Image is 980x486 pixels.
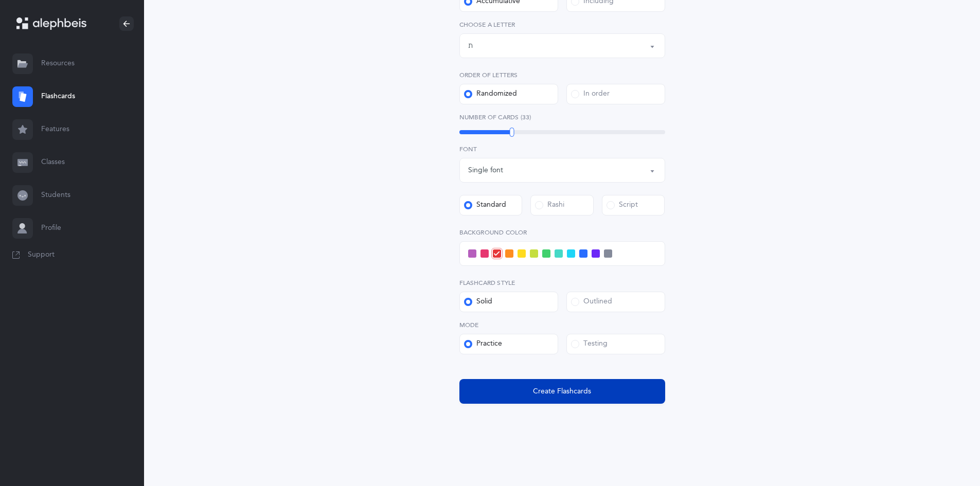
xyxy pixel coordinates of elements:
[533,386,591,397] span: Create Flashcards
[571,89,610,99] div: In order
[459,379,665,404] button: Create Flashcards
[459,33,665,58] button: ת
[28,250,55,260] span: Support
[459,278,665,287] label: Flashcard Style
[459,320,665,330] label: Mode
[571,297,612,307] div: Outlined
[459,158,665,183] button: Single font
[459,70,665,80] label: Order of letters
[464,297,492,307] div: Solid
[459,20,665,29] label: Choose a letter
[468,165,503,176] div: Single font
[459,228,665,237] label: Background color
[459,113,665,122] label: Number of Cards (33)
[464,200,506,210] div: Standard
[464,89,517,99] div: Randomized
[607,200,638,210] div: Script
[468,41,473,51] div: ת
[464,339,502,349] div: Practice
[459,145,665,154] label: Font
[571,339,608,349] div: Testing
[535,200,564,210] div: Rashi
